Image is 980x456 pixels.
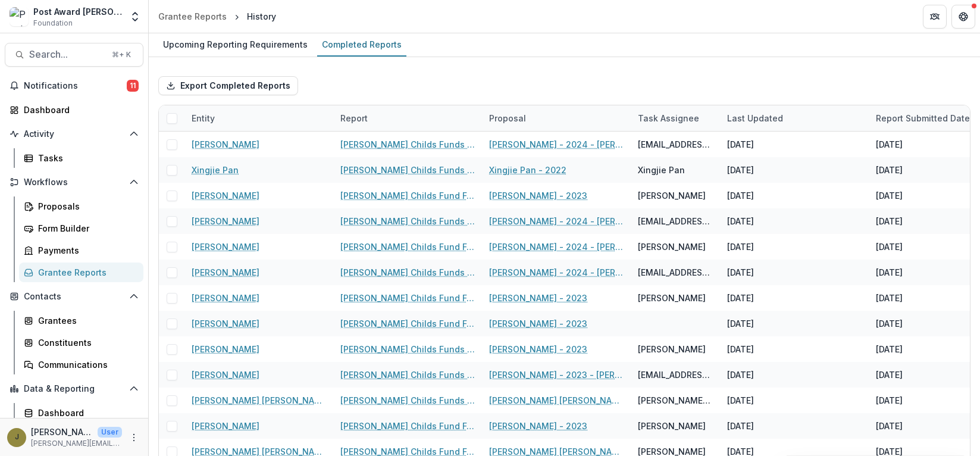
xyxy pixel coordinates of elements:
[727,138,754,151] div: [DATE]
[192,266,259,279] a: [PERSON_NAME]
[317,36,406,53] div: Completed Reports
[192,292,259,304] a: [PERSON_NAME]
[482,112,533,124] div: Proposal
[876,164,903,176] div: [DATE]
[720,112,790,124] div: Last Updated
[638,292,706,304] div: [PERSON_NAME]
[876,241,903,253] div: [DATE]
[638,394,713,407] div: [PERSON_NAME] [PERSON_NAME]
[727,215,754,227] div: [DATE]
[720,105,869,131] div: Last Updated
[24,129,124,139] span: Activity
[192,317,259,330] a: [PERSON_NAME]
[154,8,231,25] a: Grantee Reports
[19,196,143,216] a: Proposals
[33,5,122,18] div: Post Award [PERSON_NAME] Childs Memorial Fund
[876,292,903,304] div: [DATE]
[158,10,227,23] div: Grantee Reports
[489,292,587,304] a: [PERSON_NAME] - 2023
[19,311,143,330] a: Grantees
[489,138,624,151] a: [PERSON_NAME] - 2024 - [PERSON_NAME] Childs Memorial Fund - Fellowship Application
[5,43,143,67] button: Search...
[5,124,143,143] button: Open Activity
[876,420,903,432] div: [DATE]
[98,427,122,438] p: User
[184,105,333,131] div: Entity
[127,5,143,29] button: Open entity switcher
[247,10,276,23] div: History
[340,215,475,227] a: [PERSON_NAME] Childs Funds Fellow’s Annual Progress Report
[631,112,706,124] div: Task Assignee
[38,358,134,371] div: Communications
[38,314,134,327] div: Grantees
[19,355,143,374] a: Communications
[638,241,706,253] div: [PERSON_NAME]
[727,266,754,279] div: [DATE]
[727,368,754,381] div: [DATE]
[631,105,720,131] div: Task Assignee
[638,343,706,355] div: [PERSON_NAME]
[158,36,312,53] div: Upcoming Reporting Requirements
[127,80,139,92] span: 11
[158,76,298,95] button: Export Completed Reports
[340,343,475,355] a: [PERSON_NAME] Childs Funds Fellow’s Annual Progress Report
[876,317,903,330] div: [DATE]
[638,420,706,432] div: [PERSON_NAME]
[727,317,754,330] div: [DATE]
[333,112,375,124] div: Report
[192,420,259,432] a: [PERSON_NAME]
[489,215,624,227] a: [PERSON_NAME] - 2024 - [PERSON_NAME] Childs Memorial Fund - Fellowship Application
[24,292,124,302] span: Contacts
[24,81,127,91] span: Notifications
[340,317,475,330] a: [PERSON_NAME] Childs Fund Fellowship Award Financial Expenditure Report
[192,394,326,407] a: [PERSON_NAME] [PERSON_NAME]
[38,152,134,164] div: Tasks
[876,394,903,407] div: [DATE]
[31,438,122,449] p: [PERSON_NAME][EMAIL_ADDRESS][PERSON_NAME][DOMAIN_NAME]
[38,336,134,349] div: Constituents
[340,292,475,304] a: [PERSON_NAME] Childs Fund Fellowship Award Financial Expenditure Report
[38,222,134,235] div: Form Builder
[876,368,903,381] div: [DATE]
[192,215,259,227] a: [PERSON_NAME]
[489,368,624,381] a: [PERSON_NAME] - 2023 - [PERSON_NAME] Childs Memorial Fund - Fellowship Application
[340,394,475,407] a: [PERSON_NAME] Childs Funds Fellow’s Annual Progress Report
[869,112,977,124] div: Report Submitted Date
[19,333,143,352] a: Constituents
[638,266,713,279] div: [EMAIL_ADDRESS][MEDICAL_DATA][DOMAIN_NAME]
[109,48,133,61] div: ⌘ + K
[24,177,124,188] span: Workflows
[38,244,134,257] div: Payments
[727,420,754,432] div: [DATE]
[38,266,134,279] div: Grantee Reports
[340,368,475,381] a: [PERSON_NAME] Childs Funds Fellow’s Annual Progress Report
[489,343,587,355] a: [PERSON_NAME] - 2023
[489,164,566,176] a: Xingjie Pan - 2022
[876,343,903,355] div: [DATE]
[5,100,143,120] a: Dashboard
[727,241,754,253] div: [DATE]
[333,105,482,131] div: Report
[184,112,222,124] div: Entity
[31,426,93,438] p: [PERSON_NAME]
[19,148,143,168] a: Tasks
[951,5,975,29] button: Get Help
[24,104,134,116] div: Dashboard
[154,8,281,25] nav: breadcrumb
[340,266,475,279] a: [PERSON_NAME] Childs Funds Fellow’s Annual Progress Report
[19,403,143,423] a: Dashboard
[340,420,475,432] a: [PERSON_NAME] Childs Fund Fellowship Award Financial Expenditure Report
[5,379,143,398] button: Open Data & Reporting
[638,138,713,151] div: [EMAIL_ADDRESS][DOMAIN_NAME]
[489,189,587,202] a: [PERSON_NAME] - 2023
[489,317,587,330] a: [PERSON_NAME] - 2023
[192,343,259,355] a: [PERSON_NAME]
[10,7,29,26] img: Post Award Jane Coffin Childs Memorial Fund
[489,394,624,407] a: [PERSON_NAME] [PERSON_NAME] - 2023
[638,368,713,381] div: [EMAIL_ADDRESS][DOMAIN_NAME]
[340,164,475,176] a: [PERSON_NAME] Childs Funds Fellow’s Annual Progress Report
[33,18,73,29] span: Foundation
